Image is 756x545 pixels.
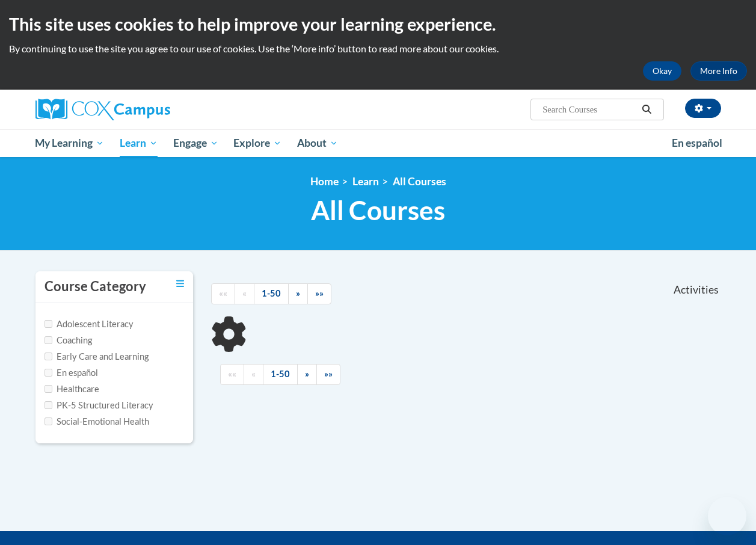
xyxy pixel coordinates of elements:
[26,129,730,157] div: Main menu
[35,99,170,120] img: Cox Campus
[305,369,309,379] span: »
[35,99,252,120] a: Cox Campus
[297,364,317,385] a: Next
[352,175,379,188] a: Learn
[316,364,340,385] a: End
[45,369,52,377] input: Checkbox for Options
[324,369,333,379] span: »»
[45,415,149,428] label: Social-Emotional Health
[296,288,300,298] span: »
[307,283,331,304] a: End
[211,283,235,304] a: Begining
[708,497,746,535] iframe: Button to launch messaging window
[228,369,236,379] span: ««
[315,288,324,298] span: »»
[254,283,289,304] a: 1-50
[226,129,289,157] a: Explore
[685,99,721,118] button: Account Settings
[233,136,281,150] span: Explore
[45,318,134,331] label: Adolescent Literacy
[672,137,722,149] span: En español
[242,288,247,298] span: «
[219,288,227,298] span: ««
[45,385,52,393] input: Checkbox for Options
[643,61,681,81] button: Okay
[112,129,165,157] a: Learn
[45,277,146,296] h3: Course Category
[244,364,263,385] a: Previous
[45,350,149,363] label: Early Care and Learning
[393,175,446,188] a: All Courses
[288,283,308,304] a: Next
[45,399,153,412] label: PK-5 Structured Literacy
[45,336,52,344] input: Checkbox for Options
[176,277,184,291] a: Toggle collapse
[251,369,256,379] span: «
[310,175,339,188] a: Home
[45,383,99,396] label: Healthcare
[45,320,52,328] input: Checkbox for Options
[311,194,445,226] span: All Courses
[263,364,298,385] a: 1-50
[165,129,226,157] a: Engage
[297,136,338,150] span: About
[45,417,52,425] input: Checkbox for Options
[35,136,104,150] span: My Learning
[173,136,218,150] span: Engage
[45,353,52,360] input: Checkbox for Options
[220,364,244,385] a: Begining
[664,131,730,156] a: En español
[45,366,98,380] label: En español
[690,61,747,81] a: More Info
[45,334,92,347] label: Coaching
[9,12,747,36] h2: This site uses cookies to help improve your learning experience.
[9,42,747,55] p: By continuing to use the site you agree to our use of cookies. Use the ‘More info’ button to read...
[541,102,638,117] input: Search Courses
[638,102,656,117] button: Search
[45,401,52,409] input: Checkbox for Options
[289,129,346,157] a: About
[120,136,158,150] span: Learn
[235,283,254,304] a: Previous
[674,283,719,297] span: Activities
[28,129,112,157] a: My Learning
